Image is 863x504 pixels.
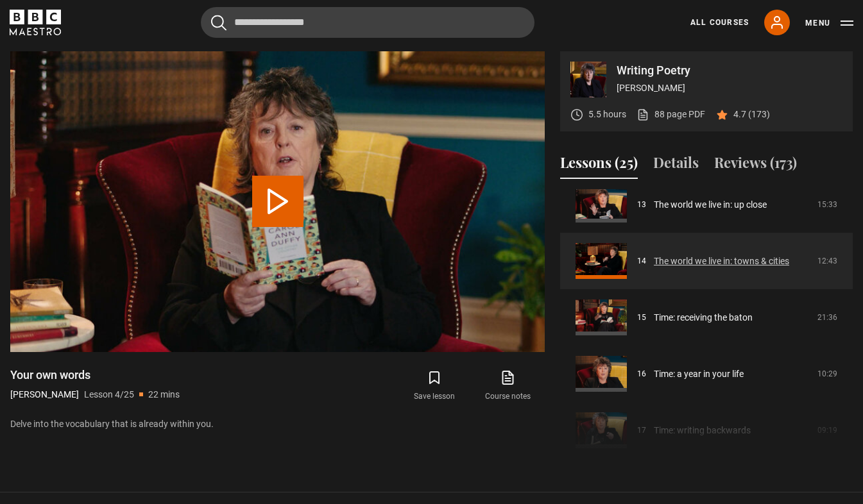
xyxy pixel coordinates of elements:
[84,388,134,401] p: Lesson 4/25
[560,152,638,179] button: Lessons (25)
[653,152,699,179] button: Details
[637,108,705,121] a: 88 page PDF
[588,108,626,121] p: 5.5 hours
[10,417,545,431] p: Delve into the vocabulary that is already within you.
[617,65,842,76] p: Writing Poetry
[398,367,471,405] button: Save lesson
[714,152,797,179] button: Reviews (173)
[617,81,842,95] p: [PERSON_NAME]
[472,367,545,405] a: Course notes
[690,17,749,28] a: All Courses
[10,367,180,383] h1: Your own words
[654,311,753,324] a: Time: receiving the baton
[10,51,545,352] video-js: Video Player
[733,108,770,121] p: 4.7 (173)
[654,367,744,381] a: Time: a year in your life
[252,176,303,227] button: Play Lesson Your own words
[201,7,534,38] input: Search
[211,15,226,31] button: Submit the search query
[10,10,61,35] svg: BBC Maestro
[805,17,853,29] button: Toggle navigation
[654,198,767,212] a: The world we live in: up close
[10,388,79,401] p: [PERSON_NAME]
[654,255,789,268] a: The world we live in: towns & cities
[148,388,180,401] p: 22 mins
